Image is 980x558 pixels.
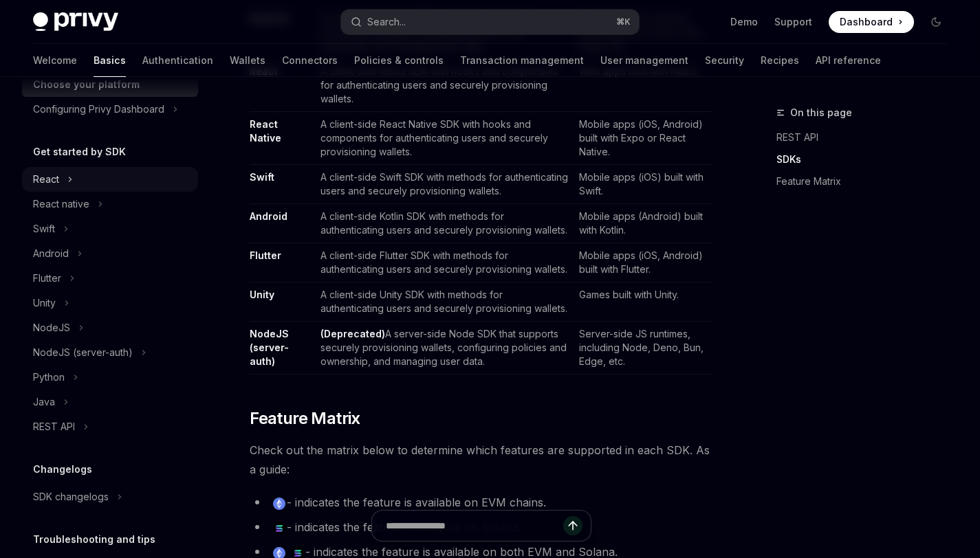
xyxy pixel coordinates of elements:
a: Welcome [33,44,77,77]
strong: (Deprecated) [320,328,385,339]
span: Dashboard [840,15,893,29]
a: NodeJS (server-auth) [250,328,289,368]
td: Mobile apps (Android) built with Kotlin. [574,204,713,243]
a: API reference [816,44,881,77]
div: Unity [33,295,56,311]
a: Swift [250,171,274,183]
td: Server-side JS runtimes, including Node, Deno, Bun, Edge, etc. [574,322,713,375]
td: Mobile apps (iOS) built with Swift. [574,165,713,204]
div: NodeJS [33,320,70,336]
li: - indicates the feature is available on EVM chains. [250,493,713,512]
img: dark logo [33,12,118,32]
a: Authentication [142,44,213,77]
td: A client-side Swift SDK with methods for authenticating users and securely provisioning wallets. [315,165,574,204]
div: Swift [33,221,55,237]
div: Java [33,394,55,410]
a: React Native [250,118,281,144]
h5: Changelogs [33,461,92,478]
td: Mobile apps (iOS, Android) built with Flutter. [574,243,713,282]
span: On this page [790,104,852,121]
span: ⌘ K [616,16,631,27]
td: A client-side React SDK with hooks and components for authenticating users and securely provision... [315,59,574,112]
div: React native [33,196,89,212]
td: A client-side Flutter SDK with methods for authenticating users and securely provisioning wallets. [315,243,574,282]
td: Web apps built with React. [574,59,713,112]
span: Check out the matrix below to determine which features are supported in each SDK. As a guide: [250,440,713,479]
div: REST API [33,418,75,435]
a: Recipes [761,44,799,77]
a: Support [774,15,812,29]
a: Policies & controls [354,44,444,77]
a: SDKs [776,148,958,170]
td: A server-side Node SDK that supports securely provisioning wallets, configuring policies and owne... [315,322,574,375]
a: Basics [94,44,126,77]
div: Flutter [33,270,61,287]
a: Transaction management [460,44,584,77]
h5: Get started by SDK [33,144,126,160]
a: Flutter [250,249,281,262]
a: REST API [776,126,958,148]
button: Send message [563,516,582,535]
span: Feature Matrix [250,408,360,429]
h5: Troubleshooting and tips [33,531,155,548]
a: Demo [730,15,758,29]
div: Android [33,245,69,262]
a: Dashboard [829,11,914,33]
div: Search... [367,14,406,30]
div: Configuring Privy Dashboard [33,101,164,118]
a: User management [600,44,688,77]
a: Security [705,44,744,77]
div: SDK changelogs [33,489,109,505]
td: Mobile apps (iOS, Android) built with Expo or React Native. [574,112,713,165]
div: React [33,171,59,188]
button: Toggle dark mode [925,11,947,33]
td: A client-side Unity SDK with methods for authenticating users and securely provisioning wallets. [315,282,574,322]
a: Unity [250,289,274,301]
img: ethereum.png [273,498,285,510]
div: NodeJS (server-auth) [33,344,133,361]
button: Search...⌘K [341,10,638,34]
div: Python [33,369,65,386]
a: Feature Matrix [776,170,958,192]
a: Wallets [230,44,265,77]
td: Games built with Unity. [574,282,713,322]
a: Android [250,210,287,223]
td: A client-side Kotlin SDK with methods for authenticating users and securely provisioning wallets. [315,204,574,243]
a: Connectors [282,44,338,77]
td: A client-side React Native SDK with hooks and components for authenticating users and securely pr... [315,112,574,165]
